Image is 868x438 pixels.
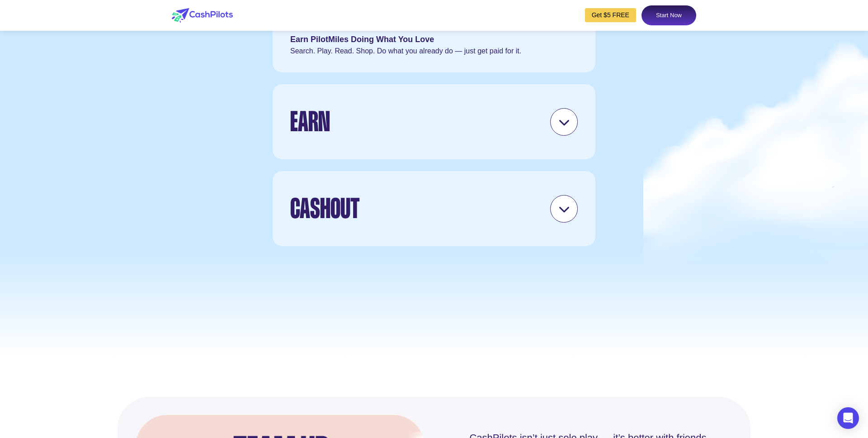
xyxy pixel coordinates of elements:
[172,8,233,23] img: logo
[642,5,696,25] a: Start Now
[290,33,578,46] div: Earn PilotMiles Doing What You Love
[585,8,636,22] a: Get $5 FREE
[290,100,330,143] div: Earn
[290,46,578,57] div: Search. Play. Read. Shop. Do what you already do — just get paid for it.
[290,187,360,230] div: Cashout
[837,407,859,429] div: Open Intercom Messenger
